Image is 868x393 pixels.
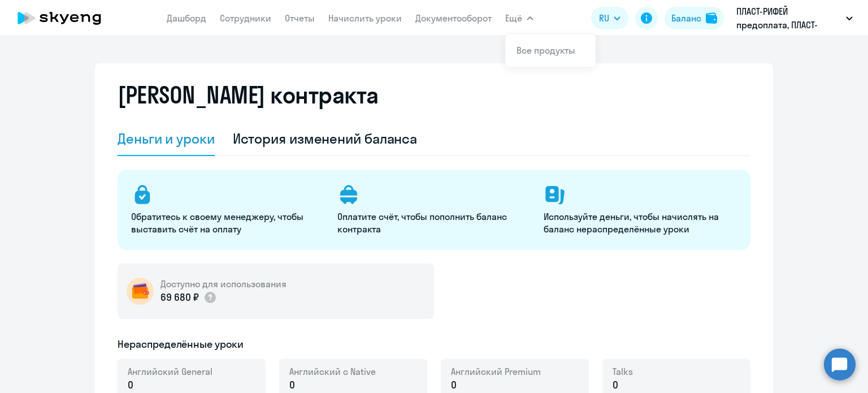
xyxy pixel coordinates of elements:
span: 0 [613,378,618,392]
button: Ещё [505,7,533,29]
span: 0 [289,378,295,392]
p: 69 680 ₽ [160,290,217,305]
span: Talks [613,365,633,378]
button: ПЛАСТ-РИФЕЙ предоплата, ПЛАСТ-РИФЕЙ, ООО [731,5,858,32]
img: balance [706,12,717,24]
img: wallet-circle.png [127,278,154,305]
button: Балансbalance [665,7,724,29]
a: Документооборот [415,12,492,24]
a: Начислить уроки [328,12,402,24]
span: RU [599,11,609,25]
div: Баланс [671,11,701,25]
div: История изменений баланса [233,129,418,148]
span: Ещё [505,11,522,25]
span: 0 [451,378,457,392]
a: Отчеты [285,12,315,24]
span: Английский с Native [289,365,376,378]
div: Деньги и уроки [118,129,215,148]
button: RU [591,7,628,29]
p: ПЛАСТ-РИФЕЙ предоплата, ПЛАСТ-РИФЕЙ, ООО [736,5,841,32]
h2: [PERSON_NAME] контракта [118,81,379,109]
h5: Нераспределённые уроки [118,337,244,352]
p: Оплатите счёт, чтобы пополнить баланс контракта [337,210,530,235]
h5: Доступно для использования [160,278,287,290]
span: Английский Premium [451,365,541,378]
span: Английский General [128,365,212,378]
p: Обратитесь к своему менеджеру, чтобы выставить счёт на оплату [131,210,324,235]
a: Сотрудники [220,12,271,24]
p: Используйте деньги, чтобы начислять на баланс нераспределённые уроки [544,210,736,235]
a: Все продукты [517,45,575,56]
span: 0 [128,378,133,392]
a: Дашборд [167,12,206,24]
